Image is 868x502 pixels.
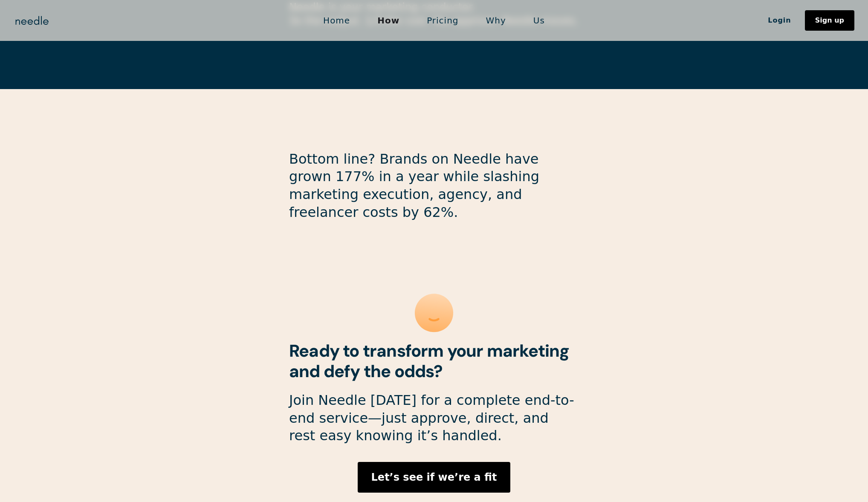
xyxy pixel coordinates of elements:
[413,12,472,29] a: Pricing
[289,340,579,381] h2: Ready to transform your marketing and defy the odds?
[364,12,413,29] a: How
[289,150,579,221] p: Bottom line? Brands on Needle have grown 177% in a year while slashing marketing execution, agenc...
[310,12,364,29] a: Home
[754,13,805,28] a: Login
[805,10,854,31] a: Sign up
[289,392,579,445] p: Join Needle [DATE] for a complete end-to-end service—just approve, direct, and rest easy knowing ...
[358,462,511,493] a: Let’s see if we’re a fit
[472,12,520,29] a: Why
[371,471,497,483] strong: Let’s see if we’re a fit
[815,17,844,24] div: Sign up
[520,12,558,29] a: Us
